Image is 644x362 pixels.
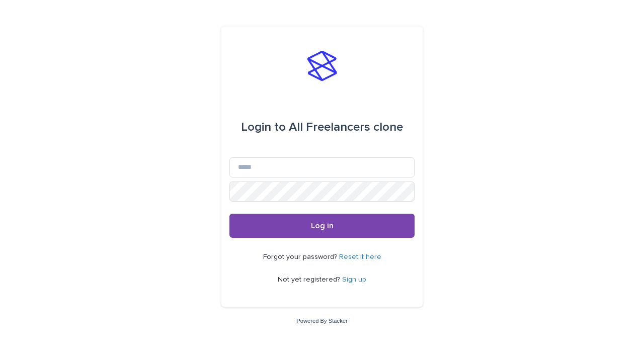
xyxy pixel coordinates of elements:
[296,318,347,324] a: Powered By Stacker
[263,253,339,260] span: Forgot your password?
[307,51,337,81] img: stacker-logo-s-only.png
[339,253,381,260] a: Reset it here
[241,121,286,133] span: Login to
[241,113,403,141] div: All Freelancers clone
[229,214,415,238] button: Log in
[278,276,342,283] span: Not yet registered?
[342,276,366,283] a: Sign up
[311,222,334,230] span: Log in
